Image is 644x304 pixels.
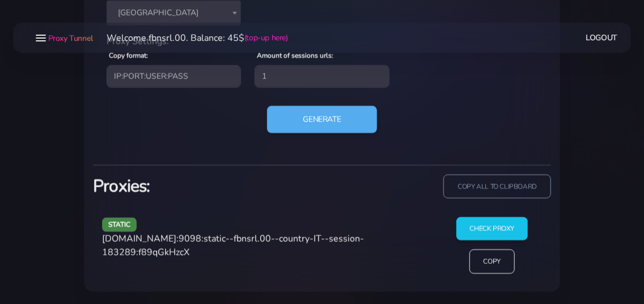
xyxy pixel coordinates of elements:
input: Check Proxy [456,217,528,240]
a: (top-up here) [244,32,288,44]
label: Copy format: [109,50,148,61]
iframe: Webchat Widget [477,119,630,290]
span: Italy [113,5,234,21]
h3: Proxies: [93,175,315,198]
button: Generate [267,106,378,133]
label: Amount of sessions urls: [257,50,333,61]
span: Proxy Tunnel [48,33,93,44]
a: Proxy Tunnel [46,29,93,47]
a: Logout [586,27,618,48]
input: Copy [469,250,515,274]
span: Italy [107,1,241,26]
li: Welcome fbnsrl.00. Balance: 45$ [93,31,288,45]
span: [DOMAIN_NAME]:9098:static--fbnsrl.00--country-IT--session-183289:f89qGkHzcX [102,233,364,259]
span: static [102,218,137,232]
input: copy all to clipboard [443,175,551,199]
